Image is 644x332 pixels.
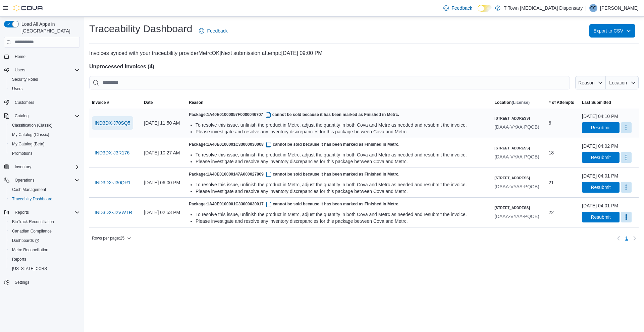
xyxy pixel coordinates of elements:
h6: [STREET_ADDRESS] [494,205,539,210]
button: BioTrack Reconciliation [7,217,83,226]
span: Operations [12,176,80,184]
span: 1A40E0100001C33000030008 [207,142,273,147]
span: Operations [15,178,35,183]
a: Home [12,53,28,61]
span: Settings [12,278,80,286]
div: Capri Gibbs [589,4,597,12]
span: 21 [549,179,554,187]
span: Customers [15,100,34,105]
button: Catalog [1,111,83,121]
span: Canadian Compliance [9,227,80,235]
span: (License) [512,100,530,105]
button: Operations [1,176,83,185]
span: BioTrack Reconciliation [12,219,54,224]
button: My Catalog (Beta) [7,139,83,149]
p: | [585,4,587,12]
h5: Package: cannot be sold because it has been marked as Finished in Metrc. [189,111,489,119]
span: Users [9,85,80,93]
button: Inventory [12,163,34,171]
span: Resubmit [591,214,610,220]
button: Traceabilty Dashboard [7,194,83,204]
h6: [STREET_ADDRESS] [494,145,539,151]
a: Security Roles [9,75,41,83]
a: Dashboards [7,236,83,245]
span: Canadian Compliance [12,228,52,234]
a: Promotions [9,149,35,157]
span: Reason [578,80,594,85]
div: [DATE] 04:01 PM [582,202,618,209]
nav: Pagination for table: [614,233,639,244]
button: More [621,182,632,193]
span: Resubmit [591,154,610,161]
h6: [STREET_ADDRESS] [494,116,539,121]
span: Feedback [451,5,472,11]
button: Canadian Compliance [7,226,83,236]
span: Metrc Reconciliation [9,246,80,254]
span: IND3DX-J3R176 [95,149,129,156]
span: 1A40E010000147A000027869 [207,172,273,177]
span: Load All Apps in [GEOGRAPHIC_DATA] [19,21,80,34]
div: [DATE] 10:27 AM [141,146,186,159]
button: IND3DX-J30QR1 [92,176,133,189]
a: Settings [12,278,32,286]
span: My Catalog (Beta) [12,141,45,147]
button: Operations [12,176,37,184]
span: Metrc Reconciliation [12,247,48,253]
a: Classification (Classic) [9,121,55,129]
span: Home [12,52,80,61]
span: IND3DX-J2VWTR [95,209,132,216]
button: Reports [1,208,83,217]
button: Metrc Reconciliation [7,245,83,255]
h5: Location [494,100,530,105]
span: Customers [12,98,80,107]
a: Dashboards [9,237,42,245]
button: Export to CSV [589,24,635,38]
span: Home [15,54,25,59]
div: Please investigate and resolve any inventory discrepancies for this package between Cova and Metrc. [196,188,489,195]
button: Rows per page:25 [89,234,134,242]
span: Last Submitted [582,100,611,105]
nav: Complex example [4,49,80,305]
span: IND3DX-J70SQ5 [95,120,130,126]
span: (DAAA-VYAA-PQOB) [494,214,539,219]
span: CG [590,4,596,12]
span: Reason [189,100,203,105]
button: Security Roles [7,75,83,84]
span: Washington CCRS [9,265,80,273]
span: Feedback [207,27,227,34]
button: Date [141,97,186,108]
div: [DATE] 06:00 PM [141,176,186,189]
div: Please investigate and resolve any inventory discrepancies for this package between Cova and Metrc. [196,128,489,135]
button: Location [606,76,639,89]
span: Catalog [15,113,29,119]
span: Promotions [12,151,33,156]
a: Canadian Compliance [9,227,54,235]
a: Feedback [196,24,230,38]
button: Settings [1,277,83,287]
button: Users [7,84,83,93]
span: IND3DX-J30QR1 [95,179,130,186]
button: More [621,152,632,163]
span: Classification (Classic) [12,123,53,128]
span: 1A40E01000057F0000046707 [207,112,272,117]
span: (DAAA-VYAA-PQOB) [494,124,539,130]
h5: Package: cannot be sold because it has been marked as Finished in Metrc. [189,141,489,149]
span: Export to CSV [593,24,631,38]
button: Inventory [1,162,83,172]
span: 18 [549,149,554,157]
h4: Unprocessed Invoices ( 4 ) [89,63,639,71]
img: Cova [13,5,44,11]
button: Page 1 of 1 [623,233,631,244]
span: Invoice # [92,100,109,105]
div: [DATE] 11:50 AM [141,116,186,130]
span: Location [609,80,627,85]
div: Please investigate and resolve any inventory discrepancies for this package between Cova and Metrc. [196,218,489,224]
h6: [STREET_ADDRESS] [494,175,539,181]
button: [US_STATE] CCRS [7,264,83,273]
a: Feedback [441,1,475,15]
h5: Package: cannot be sold because it has been marked as Finished in Metrc. [189,200,489,208]
button: Users [12,66,28,74]
button: Invoice # [89,97,141,108]
span: Cash Management [12,187,46,192]
span: Rows per page : 25 [92,236,124,241]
